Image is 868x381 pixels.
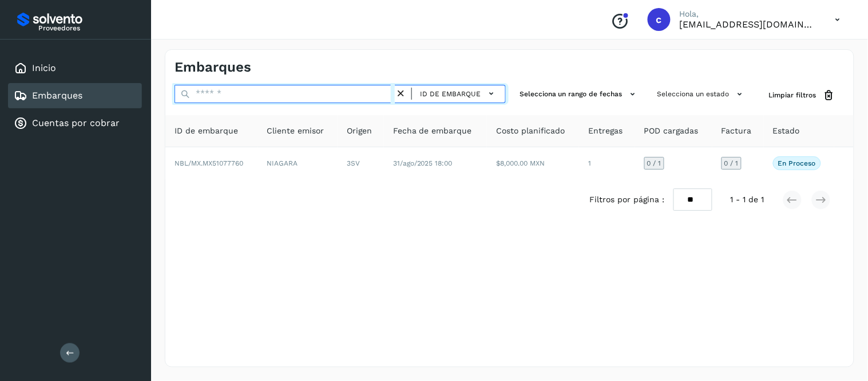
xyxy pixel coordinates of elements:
td: $8,000.00 MXN [487,147,579,179]
span: ID de embarque [175,125,238,137]
div: Inicio [8,56,142,81]
p: En proceso [778,159,816,167]
span: 0 / 1 [647,160,661,167]
span: Estado [773,125,800,137]
span: ID de embarque [420,89,481,99]
span: POD cargadas [644,125,699,137]
td: 1 [579,147,635,179]
h4: Embarques [175,59,251,76]
span: Cliente emisor [267,125,324,137]
span: Origen [347,125,372,137]
a: Embarques [32,90,82,101]
p: cobranza@tms.com.mx [680,19,817,30]
span: Entregas [588,125,623,137]
span: 0 / 1 [724,160,739,167]
span: Factura [722,125,752,137]
button: Selecciona un rango de fechas [515,85,644,104]
span: 31/ago/2025 18:00 [393,159,453,167]
p: Proveedores [38,24,137,32]
span: Limpiar filtros [769,90,817,100]
p: Hola, [680,9,817,19]
span: Fecha de embarque [393,125,472,137]
div: Embarques [8,83,142,108]
span: NBL/MX.MX51077760 [175,159,243,167]
div: Cuentas por cobrar [8,111,142,136]
a: Inicio [32,62,56,73]
button: ID de embarque [417,85,501,102]
td: 3SV [338,147,384,179]
span: Costo planificado [496,125,565,137]
button: Limpiar filtros [760,85,845,106]
span: Filtros por página : [589,194,664,206]
a: Cuentas por cobrar [32,117,120,128]
td: NIAGARA [257,147,338,179]
button: Selecciona un estado [653,85,751,104]
span: 1 - 1 de 1 [731,194,764,206]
